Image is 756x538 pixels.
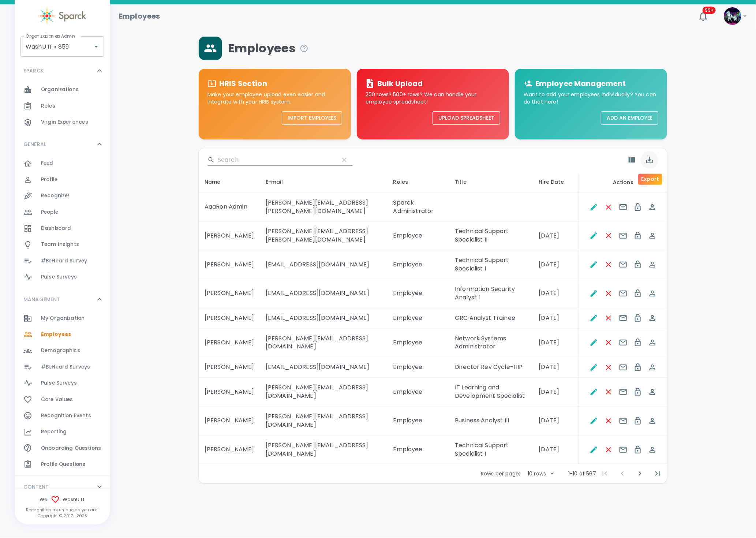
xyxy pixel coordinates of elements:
td: [PERSON_NAME] [199,250,260,279]
button: Spoof This Employee [645,335,660,350]
td: [DATE] [533,279,579,308]
a: Profile [15,172,110,188]
div: Title [455,178,527,186]
td: [DATE] [533,378,579,407]
td: [DATE] [533,436,579,464]
td: AaaRon Admin [199,193,260,222]
span: Organizations [41,86,79,93]
button: Spoof This Employee [645,360,660,375]
button: Remove Employee [601,286,616,301]
label: Organization as Admin [26,33,75,39]
button: Change Password [630,286,645,301]
input: Search [218,154,333,166]
span: Previous Page [614,465,631,482]
button: Edit [587,228,601,243]
button: Spoof This Employee [645,257,660,272]
td: [DATE] [533,407,579,436]
p: SPARCK [23,67,44,74]
div: MANAGEMENT [15,310,110,476]
div: Team Insights [15,236,110,253]
a: Employees [15,326,110,343]
div: My Organization [15,310,110,326]
button: 99+ [695,7,712,25]
div: Pulse Surveys [15,269,110,285]
h1: Employees [119,10,160,22]
div: Roles [15,98,110,114]
button: Remove Employee [601,335,616,350]
td: Employee [388,407,449,436]
span: Virgin Experiences [41,119,88,126]
button: Remove Employee [601,414,616,428]
td: [PERSON_NAME][EMAIL_ADDRESS][DOMAIN_NAME] [260,407,388,436]
span: Dashboard [41,225,71,232]
button: Remove Employee [601,257,616,272]
div: Name [205,178,254,186]
button: Export [641,151,658,169]
td: [EMAIL_ADDRESS][DOMAIN_NAME] [260,250,388,279]
td: Employee [388,357,449,378]
div: CONTENT [15,476,110,498]
button: Upload Spreadsheet [433,111,500,125]
div: Recognition Events [15,408,110,424]
p: Want to add your employees individually? You can do that here! [524,91,658,105]
td: [PERSON_NAME][EMAIL_ADDRESS][PERSON_NAME][DOMAIN_NAME] [260,221,388,250]
button: Edit [587,442,601,457]
button: Send E-mails [616,228,630,243]
div: 10 rows [526,470,548,477]
a: Feed [15,155,110,171]
button: Send E-mails [616,200,630,214]
p: 1-10 of 567 [568,470,596,477]
button: Change Password [630,442,645,457]
td: [DATE] [533,357,579,378]
td: [PERSON_NAME] [199,329,260,358]
h6: Bulk Upload [377,78,423,89]
a: #BeHeard Survey [15,253,110,269]
span: Profile [41,176,57,183]
div: Reporting [15,424,110,440]
button: Change Password [630,257,645,272]
button: Open [91,41,101,52]
a: Onboarding Questions [15,440,110,456]
span: Onboarding Questions [41,445,101,452]
button: Send E-mails [616,257,630,272]
span: Team Insights [41,241,79,248]
span: Reporting [41,428,67,436]
div: MANAGEMENT [15,288,110,310]
td: Sparck Administrator [388,193,449,222]
span: Recognize! [41,192,70,199]
td: Employee [388,329,449,358]
a: #BeHeard Surveys [15,359,110,375]
button: Edit [587,311,601,325]
button: Add an Employee [601,111,658,125]
span: 99+ [703,7,716,14]
a: Virgin Experiences [15,114,110,130]
button: Import Employees [282,111,342,125]
button: Spoof This Employee [645,442,660,457]
button: Send E-mails [616,360,630,375]
td: [PERSON_NAME][EMAIL_ADDRESS][DOMAIN_NAME] [260,329,388,358]
button: Spoof This Employee [645,311,660,325]
td: [EMAIL_ADDRESS][DOMAIN_NAME] [260,357,388,378]
p: GENERAL [23,141,46,148]
td: Employee [388,378,449,407]
span: Core Values [41,396,73,403]
td: Network Systems Administrator [449,329,533,358]
button: Change Password [630,311,645,325]
div: Core Values [15,392,110,408]
button: Send E-mails [616,311,630,325]
span: Pulse Surveys [41,380,77,387]
span: Employees [41,331,71,338]
button: Edit [587,335,601,350]
div: Recognize! [15,188,110,204]
span: #BeHeard Surveys [41,363,90,371]
a: Dashboard [15,220,110,236]
img: Picture of Sparck [724,7,741,25]
button: Edit [587,286,601,301]
button: Send E-mails [616,385,630,399]
a: Pulse Surveys [15,375,110,391]
span: Pulse Surveys [41,273,77,281]
td: [PERSON_NAME][EMAIL_ADDRESS][DOMAIN_NAME] [260,436,388,464]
